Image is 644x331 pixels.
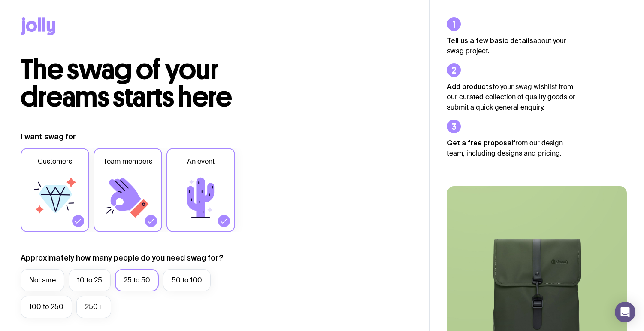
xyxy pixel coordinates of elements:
[21,52,232,114] span: The swag of your dreams starts here
[76,296,111,318] label: 250+
[615,302,635,322] div: Open Intercom Messenger
[447,139,513,147] strong: Get a free proposal
[21,132,76,142] label: I want swag for
[447,81,576,113] p: to your swag wishlist from our curated collection of quality goods or submit a quick general enqu...
[447,83,493,90] strong: Add products
[21,253,224,263] label: Approximately how many people do you need swag for?
[115,269,159,291] label: 25 to 50
[447,138,576,159] p: from our design team, including designs and pricing.
[38,156,72,167] span: Customers
[447,35,576,56] p: about your swag project.
[69,269,111,291] label: 10 to 25
[163,269,211,291] label: 50 to 100
[187,156,215,167] span: An event
[103,156,152,167] span: Team members
[447,37,533,44] strong: Tell us a few basic details
[21,269,64,291] label: Not sure
[21,296,72,318] label: 100 to 250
